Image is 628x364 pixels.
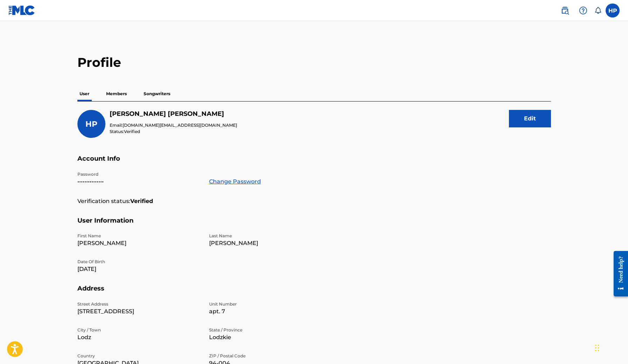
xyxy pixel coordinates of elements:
p: Country [77,353,201,359]
h5: Hubert Poliński [110,110,237,118]
img: help [579,6,587,15]
h5: Account Info [77,155,551,171]
span: [DOMAIN_NAME][EMAIL_ADDRESS][DOMAIN_NAME] [123,122,237,128]
h2: Profile [77,55,551,70]
p: Date Of Birth [77,259,201,265]
p: Street Address [77,301,201,307]
div: Notifications [594,7,601,14]
p: First Name [77,233,201,239]
p: Lodzkie [209,333,332,342]
p: Members [104,86,129,101]
p: Songwriters [142,86,172,101]
p: [STREET_ADDRESS] [77,307,201,316]
div: User Menu [606,3,620,17]
a: Public Search [558,3,572,17]
div: Widżet czatu [593,330,628,364]
iframe: Resource Center [608,245,628,303]
p: Lodz [77,333,201,342]
p: Email: [110,122,237,128]
span: Verified [124,129,140,134]
p: ZIP / Postal Code [209,353,332,359]
p: Status: [110,128,237,135]
p: Last Name [209,233,332,239]
p: [PERSON_NAME] [209,239,332,247]
p: ••••••••••••••• [77,177,201,186]
h5: Address [77,285,551,301]
iframe: Chat Widget [593,330,628,364]
strong: Verified [130,197,153,205]
div: Przeciągnij [595,337,599,358]
p: City / Town [77,327,201,333]
h5: User Information [77,217,551,233]
div: Help [576,3,590,17]
span: HP [85,119,97,129]
p: apt. 7 [209,307,332,316]
p: Verification status: [77,197,130,205]
p: User [77,86,91,101]
p: Unit Number [209,301,332,307]
p: Password [77,171,201,177]
img: search [561,6,569,15]
a: Change Password [209,177,261,186]
p: [PERSON_NAME] [77,239,201,247]
button: Edit [509,110,551,127]
p: [DATE] [77,265,201,273]
p: State / Province [209,327,332,333]
img: MLC Logo [8,5,35,15]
